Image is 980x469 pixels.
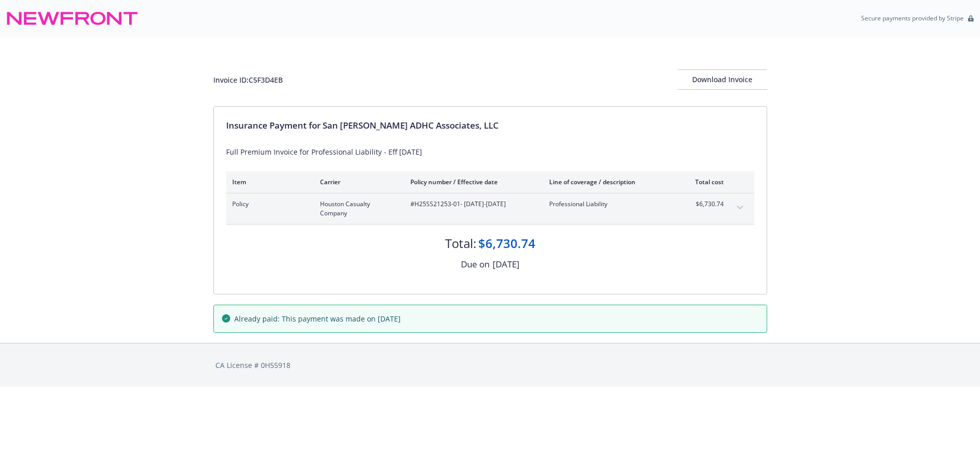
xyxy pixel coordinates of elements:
button: expand content [732,200,748,216]
div: [DATE] [493,258,520,271]
div: Total: [445,235,476,252]
div: PolicyHouston Casualty Company#H25SS21253-01- [DATE]-[DATE]Professional Liability$6,730.74expand ... [226,193,754,224]
span: Professional Liability [549,200,669,209]
p: Secure payments provided by Stripe [861,14,964,22]
div: Total cost [685,178,724,186]
div: CA License # 0H55918 [215,360,765,371]
div: $6,730.74 [478,235,535,252]
span: Already paid: This payment was made on [DATE] [234,313,401,324]
span: Houston Casualty Company [320,200,394,218]
div: Due on [461,258,489,271]
div: Carrier [320,178,394,186]
div: Item [232,178,304,186]
div: Line of coverage / description [549,178,669,186]
div: Insurance Payment for San [PERSON_NAME] ADHC Associates, LLC [226,119,754,132]
div: Policy number / Effective date [410,178,533,186]
div: Full Premium Invoice for Professional Liability - Eff [DATE] [226,146,754,157]
button: Download Invoice [678,69,767,90]
span: Policy [232,200,304,209]
div: Invoice ID: C5F3D4EB [213,75,283,85]
span: $6,730.74 [685,200,724,209]
div: Download Invoice [678,70,767,89]
span: #H25SS21253-01 - [DATE]-[DATE] [410,200,533,209]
